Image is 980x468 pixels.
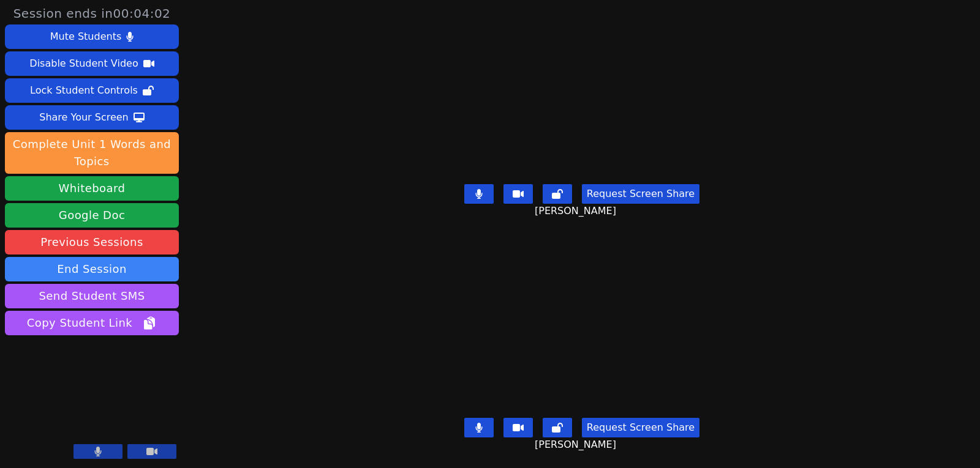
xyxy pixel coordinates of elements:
[5,51,179,76] button: Disable Student Video
[5,311,179,335] button: Copy Student Link
[13,5,171,22] span: Session ends in
[29,54,138,73] div: Disable Student Video
[30,81,138,100] div: Lock Student Controls
[5,257,179,281] button: End Session
[535,437,619,452] span: [PERSON_NAME]
[39,108,129,127] div: Share Your Screen
[582,184,699,204] button: Request Screen Share
[5,176,179,201] button: Whiteboard
[582,418,699,437] button: Request Screen Share
[5,78,179,103] button: Lock Student Controls
[113,6,171,21] time: 00:04:02
[5,203,179,228] a: Google Doc
[5,105,179,130] button: Share Your Screen
[5,132,179,174] button: Complete Unit 1 Words and Topics
[5,24,179,49] button: Mute Students
[5,230,179,254] a: Previous Sessions
[27,314,157,332] span: Copy Student Link
[5,284,179,308] button: Send Student SMS
[50,27,121,46] div: Mute Students
[535,204,619,218] span: [PERSON_NAME]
